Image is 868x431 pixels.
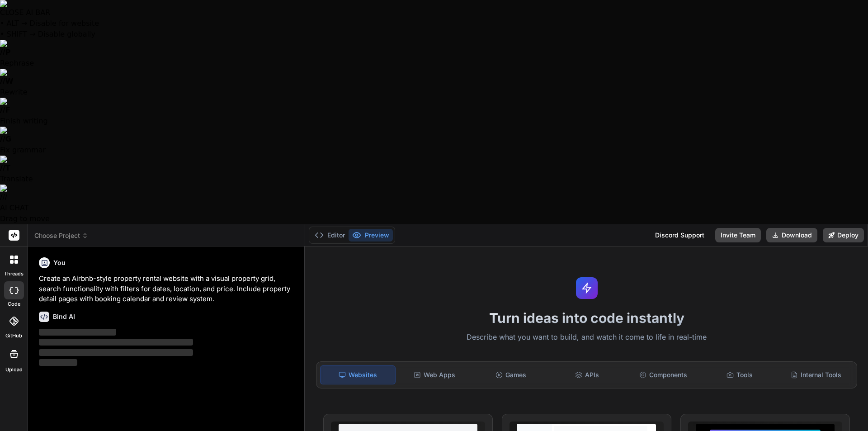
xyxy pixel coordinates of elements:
div: Components [626,365,701,384]
div: Websites [320,365,396,384]
div: Games [474,365,548,384]
button: Preview [349,229,393,242]
button: Download [766,228,817,242]
span: ‌ [39,339,193,346]
h1: Turn ideas into code instantly [311,310,863,326]
span: Choose Project [34,231,88,240]
span: ‌ [39,359,77,366]
p: Create an Airbnb-style property rental website with a visual property grid, search functionality ... [39,274,296,304]
label: Upload [5,366,23,374]
button: Editor [311,229,349,242]
p: Describe what you want to build, and watch it come to life in real-time [311,332,863,343]
label: threads [4,270,24,278]
h6: Bind AI [53,312,75,321]
div: APIs [550,365,624,384]
button: Deploy [823,228,864,242]
span: ‌ [39,349,193,356]
div: Tools [703,365,777,384]
label: code [8,300,20,308]
span: ‌ [39,329,116,336]
label: GitHub [5,332,22,340]
div: Discord Support [650,228,710,242]
h6: You [53,258,66,267]
button: Invite Team [715,228,761,242]
div: Internal Tools [778,365,853,384]
div: Web Apps [397,365,472,384]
